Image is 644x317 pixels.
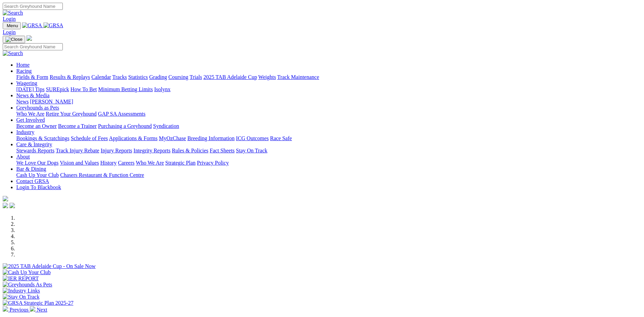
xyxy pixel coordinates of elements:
[16,86,44,92] a: [DATE] Tips
[98,86,153,92] a: Minimum Betting Limits
[16,160,641,166] div: About
[277,74,319,80] a: Track Maintenance
[3,22,21,29] button: Toggle navigation
[46,86,69,92] a: SUREpick
[100,160,116,166] a: History
[118,160,134,166] a: Careers
[58,123,97,129] a: Become a Trainer
[16,111,44,117] a: Who We Are
[16,93,50,98] a: News & Media
[109,135,158,141] a: Applications & Forms
[153,123,179,129] a: Syndication
[16,99,29,104] a: News
[16,111,641,117] div: Greyhounds as Pets
[3,203,8,208] img: facebook.svg
[16,86,641,93] div: Wagering
[16,154,30,160] a: About
[71,135,108,141] a: Schedule of Fees
[128,74,148,80] a: Statistics
[187,135,235,141] a: Breeding Information
[16,62,30,68] a: Home
[50,74,90,80] a: Results & Replays
[168,74,188,80] a: Coursing
[210,148,235,153] a: Fact Sheets
[16,99,641,105] div: News & Media
[16,148,54,153] a: Stewards Reports
[133,148,170,153] a: Integrity Reports
[16,74,641,80] div: Racing
[10,203,15,208] img: twitter.svg
[189,74,202,80] a: Trials
[100,148,132,153] a: Injury Reports
[60,160,99,166] a: Vision and Values
[30,306,35,312] img: chevron-right-pager-white.svg
[3,306,8,312] img: chevron-left-pager-white.svg
[165,160,196,166] a: Strategic Plan
[46,111,97,117] a: Retire Your Greyhound
[30,307,47,313] a: Next
[5,37,22,42] img: Close
[16,123,641,129] div: Get Involved
[270,135,292,141] a: Race Safe
[3,36,25,43] button: Toggle navigation
[3,29,16,35] a: Login
[159,135,186,141] a: MyOzChase
[16,117,45,123] a: Get Involved
[16,148,641,154] div: Care & Integrity
[3,3,63,10] input: Search
[172,148,208,153] a: Rules & Policies
[43,22,63,29] img: GRSA
[7,23,18,28] span: Menu
[3,263,96,269] img: 2025 TAB Adelaide Cup - On Sale Now
[56,148,99,153] a: Track Injury Rebate
[3,50,23,56] img: Search
[30,99,73,104] a: [PERSON_NAME]
[16,74,48,80] a: Fields & Form
[16,135,641,141] div: Industry
[16,141,52,147] a: Care & Integrity
[3,288,40,294] img: Industry Links
[236,135,269,141] a: ICG Outcomes
[3,294,39,300] img: Stay On Track
[3,16,16,22] a: Login
[258,74,276,80] a: Weights
[3,10,23,16] img: Search
[98,111,146,117] a: GAP SA Assessments
[71,86,97,92] a: How To Bet
[60,172,144,178] a: Chasers Restaurant & Function Centre
[16,105,59,111] a: Greyhounds as Pets
[10,307,29,313] span: Previous
[91,74,111,80] a: Calendar
[3,276,39,282] img: IER REPORT
[3,269,51,276] img: Cash Up Your Club
[16,178,49,184] a: Contact GRSA
[136,160,164,166] a: Who We Are
[16,129,34,135] a: Industry
[154,86,170,92] a: Isolynx
[16,166,46,172] a: Bar & Dining
[3,300,73,306] img: GRSA Strategic Plan 2025-27
[3,282,52,288] img: Greyhounds As Pets
[197,160,229,166] a: Privacy Policy
[16,160,58,166] a: We Love Our Dogs
[22,22,42,29] img: GRSA
[16,172,641,178] div: Bar & Dining
[16,80,37,86] a: Wagering
[16,68,32,74] a: Racing
[3,196,8,201] img: logo-grsa-white.png
[236,148,267,153] a: Stay On Track
[149,74,167,80] a: Grading
[203,74,257,80] a: 2025 TAB Adelaide Cup
[98,123,152,129] a: Purchasing a Greyhound
[112,74,127,80] a: Tracks
[3,307,30,313] a: Previous
[37,307,47,313] span: Next
[26,35,32,41] img: logo-grsa-white.png
[16,184,61,190] a: Login To Blackbook
[16,172,59,178] a: Cash Up Your Club
[16,123,57,129] a: Become an Owner
[16,135,69,141] a: Bookings & Scratchings
[3,43,63,50] input: Search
